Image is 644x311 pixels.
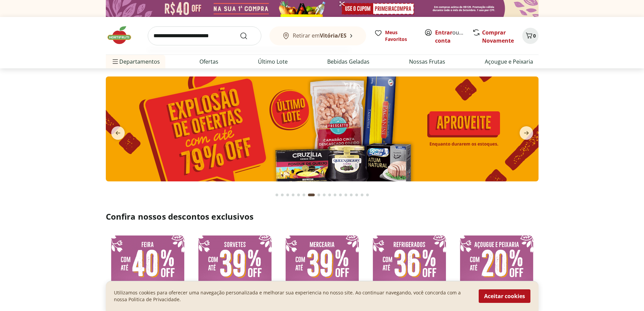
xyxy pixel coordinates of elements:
button: Go to page 9 from fs-carousel [321,187,327,203]
button: Go to page 1 from fs-carousel [274,187,280,203]
span: Retirar em [293,32,347,39]
span: ou [435,28,465,45]
a: Último Lote [258,58,288,66]
button: Go to page 6 from fs-carousel [301,187,307,203]
span: 0 [533,32,536,39]
button: Go to page 15 from fs-carousel [354,187,359,203]
button: Go to page 17 from fs-carousel [365,187,370,203]
button: Go to page 13 from fs-carousel [343,187,349,203]
button: Menu [111,53,119,70]
img: ultimo lote [106,76,539,181]
a: Meus Favoritos [374,29,416,43]
img: Hortifruti [106,25,140,45]
span: Departamentos [111,53,160,70]
p: Utilizamos cookies para oferecer uma navegação personalizada e melhorar sua experiencia no nosso ... [114,289,471,303]
h2: Confira nossos descontos exclusivos [106,211,539,222]
button: Retirar emVitória/ES [269,26,366,45]
a: Ofertas [199,58,218,66]
button: next [514,126,539,140]
a: Açougue e Peixaria [485,58,533,66]
button: Go to page 12 from fs-carousel [338,187,343,203]
a: Bebidas Geladas [327,58,369,66]
button: Go to page 8 from fs-carousel [316,187,321,203]
button: Go to page 14 from fs-carousel [349,187,354,203]
a: Criar conta [435,29,472,44]
a: Nossas Frutas [409,58,445,66]
button: Go to page 16 from fs-carousel [359,187,365,203]
input: search [148,26,261,45]
a: Entrar [435,29,452,36]
button: Go to page 4 from fs-carousel [290,187,296,203]
button: Go to page 11 from fs-carousel [332,187,338,203]
button: Go to page 2 from fs-carousel [280,187,285,203]
button: Carrinho [522,28,539,44]
button: Aceitar cookies [479,289,530,303]
button: Current page from fs-carousel [307,187,316,203]
button: Submit Search [240,32,256,40]
button: previous [106,126,130,140]
b: Vitória/ES [320,32,347,39]
a: Comprar Novamente [482,29,514,44]
button: Go to page 10 from fs-carousel [327,187,332,203]
button: Go to page 5 from fs-carousel [296,187,301,203]
button: Go to page 3 from fs-carousel [285,187,290,203]
span: Meus Favoritos [385,29,416,43]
